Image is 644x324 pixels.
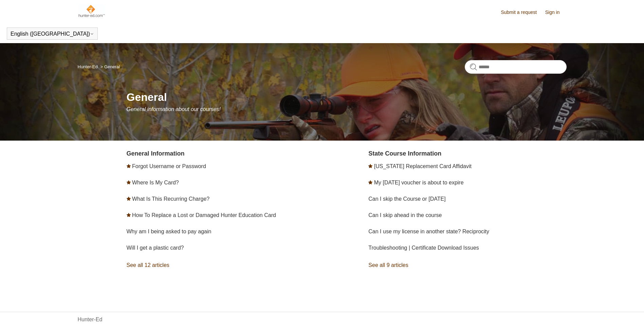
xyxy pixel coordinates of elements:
[368,245,479,251] a: Troubleshooting | Certificate Download Issues
[127,164,131,168] svg: Promoted article
[132,180,179,185] a: Where Is My Card?
[78,64,98,69] a: Hunter-Ed
[99,64,120,69] li: General
[374,180,464,185] a: My [DATE] voucher is about to expire
[127,256,325,274] a: See all 12 articles
[127,150,185,157] a: General Information
[545,9,567,16] a: Sign in
[465,60,567,74] input: Search
[374,163,472,169] a: [US_STATE] Replacement Card Affidavit
[78,4,105,18] img: Hunter-Ed Help Center home page
[132,212,276,218] a: How To Replace a Lost or Damaged Hunter Education Card
[368,229,489,234] a: Can I use my license in another state? Reciprocity
[127,229,211,234] a: Why am I being asked to pay again
[368,164,372,168] svg: Promoted article
[78,64,99,69] li: Hunter-Ed
[368,150,441,157] a: State Course Information
[127,213,131,217] svg: Promoted article
[132,196,209,202] a: What Is This Recurring Charge?
[127,105,567,113] p: General information about our courses!
[127,197,131,201] svg: Promoted article
[368,180,372,184] svg: Promoted article
[127,180,131,184] svg: Promoted article
[127,89,567,105] h1: General
[132,163,206,169] a: Forgot Username or Password
[501,9,544,16] a: Submit a request
[368,196,445,202] a: Can I skip the Course or [DATE]
[78,316,103,324] a: Hunter-Ed
[11,31,94,37] button: English ([GEOGRAPHIC_DATA])
[368,212,442,218] a: Can I skip ahead in the course
[127,245,184,251] a: Will I get a plastic card?
[368,256,566,274] a: See all 9 articles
